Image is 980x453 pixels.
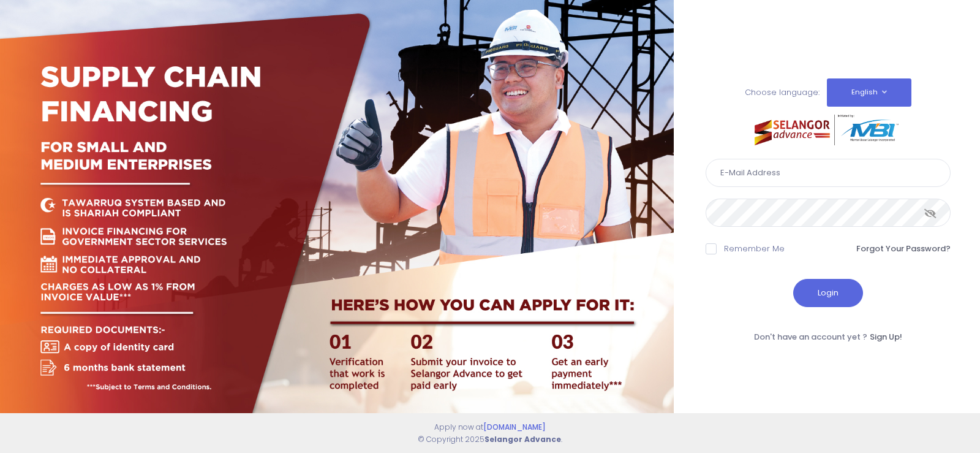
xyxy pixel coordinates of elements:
strong: Selangor Advance [484,434,561,444]
button: English [827,78,911,107]
input: E-Mail Address [706,159,951,187]
img: selangor-advance.png [755,115,902,145]
a: Forgot Your Password? [856,243,951,255]
span: Apply now at © Copyright 2025 . [418,422,562,444]
a: [DOMAIN_NAME] [483,422,546,432]
button: Login [793,279,863,307]
a: Sign Up! [870,331,902,343]
span: Choose language: [745,86,820,98]
span: Don't have an account yet ? [754,331,867,343]
label: Remember Me [724,243,785,255]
